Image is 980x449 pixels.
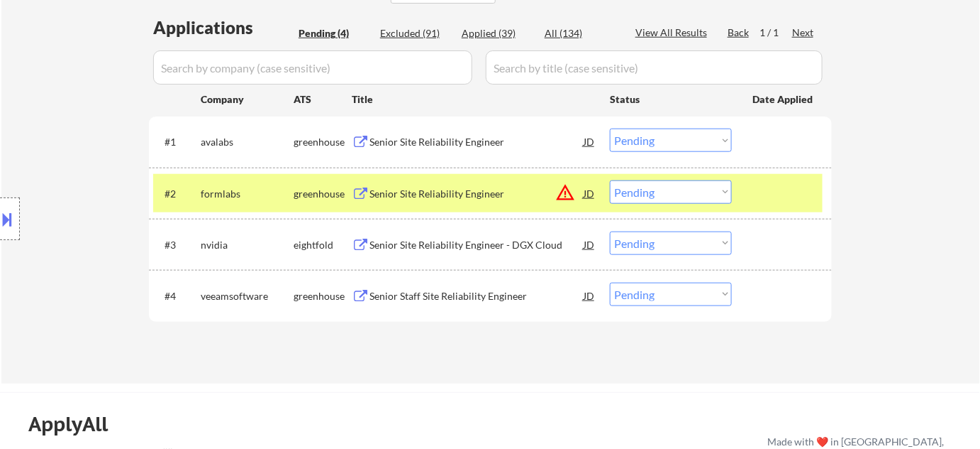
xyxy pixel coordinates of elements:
[352,92,596,107] div: Title
[369,187,584,201] div: Senior Site Reliability Engineer
[380,26,451,40] div: Excluded (91)
[294,238,352,252] div: eightfold
[28,412,124,436] div: ApplyAll
[369,289,584,303] div: Senior Staff Site Reliability Engineer
[486,50,823,85] input: Search by title (case sensitive)
[752,92,815,107] div: Date Applied
[728,26,750,40] div: Back
[294,92,352,107] div: ATS
[555,183,575,202] button: warning_amber
[582,129,596,154] div: JD
[369,238,584,252] div: Senior Site Reliability Engineer - DGX Cloud
[369,135,584,149] div: Senior Site Reliability Engineer
[582,283,596,308] div: JD
[759,26,792,40] div: 1 / 1
[610,86,732,112] div: Status
[153,19,294,36] div: Applications
[294,187,352,201] div: greenhouse
[294,289,352,303] div: greenhouse
[545,26,616,40] div: All (134)
[153,50,472,85] input: Search by company (case sensitive)
[792,26,815,40] div: Next
[635,26,711,40] div: View All Results
[294,135,352,149] div: greenhouse
[299,26,369,40] div: Pending (4)
[462,26,533,40] div: Applied (39)
[582,232,596,257] div: JD
[582,180,596,206] div: JD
